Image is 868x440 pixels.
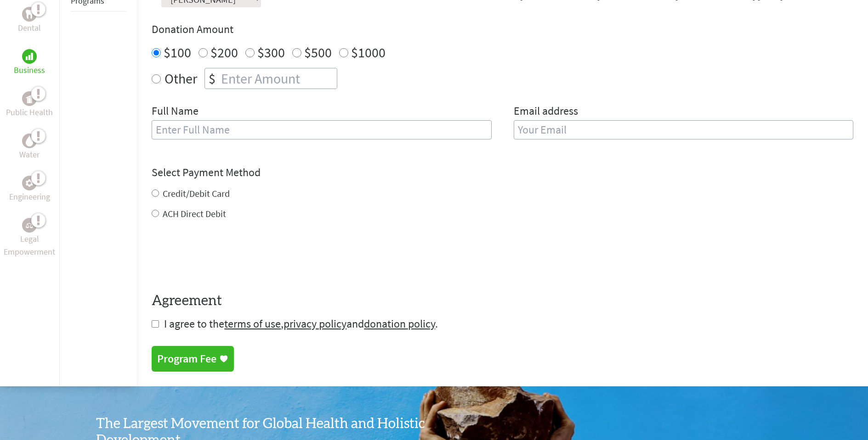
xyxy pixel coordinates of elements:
[22,176,37,190] div: Engineering
[26,135,33,146] img: Water
[210,44,238,61] label: $200
[163,208,226,219] label: ACH Direct Debit
[26,53,33,60] img: Business
[351,44,386,61] label: $1000
[6,106,53,119] p: Public Health
[2,233,57,258] p: Legal Empowerment
[2,218,57,258] a: Legal EmpowermentLegal Empowerment
[152,22,853,37] h4: Donation Amount
[152,104,199,120] label: Full Name
[205,68,219,89] div: $
[152,239,291,274] iframe: reCAPTCHA
[9,190,50,203] p: Engineering
[26,10,33,18] img: Dental
[224,317,281,331] a: terms of use
[284,317,346,331] a: privacy policy
[6,91,53,119] a: Public HealthPublic Health
[514,120,853,139] input: Your Email
[26,223,33,228] img: Legal Empowerment
[152,165,853,180] h4: Select Payment Method
[157,351,216,366] div: Program Fee
[18,7,41,34] a: DentalDental
[219,68,337,89] input: Enter Amount
[163,188,230,199] label: Credit/Debit Card
[22,91,37,106] div: Public Health
[22,134,37,148] div: Water
[364,317,435,331] a: donation policy
[257,44,285,61] label: $300
[152,293,853,309] h4: Agreement
[19,134,40,161] a: WaterWater
[19,148,40,161] p: Water
[26,94,33,103] img: Public Health
[304,44,332,61] label: $500
[18,22,41,34] p: Dental
[14,64,45,77] p: Business
[22,218,37,233] div: Legal Empowerment
[514,104,578,120] label: Email address
[9,176,50,203] a: EngineeringEngineering
[164,44,191,61] label: $100
[152,346,234,372] a: Program Fee
[22,49,37,64] div: Business
[165,68,197,89] label: Other
[164,317,438,331] span: I agree to the , and .
[152,120,491,139] input: Enter Full Name
[26,179,33,187] img: Engineering
[22,7,37,22] div: Dental
[14,49,45,77] a: BusinessBusiness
